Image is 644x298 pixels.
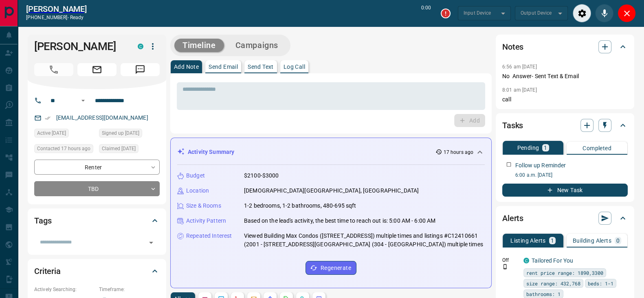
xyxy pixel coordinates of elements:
div: Audio Settings [573,4,591,22]
button: Open [145,237,157,248]
h2: Tasks [502,119,523,132]
span: rent price range: 1890,3300 [526,269,603,277]
p: Timeframe: [99,286,160,293]
p: 1-2 bedrooms, 1-2 bathrooms, 480-695 sqft [244,202,356,210]
a: [EMAIL_ADDRESS][DOMAIN_NAME] [56,114,148,121]
p: 17 hours ago [444,149,473,156]
button: New Task [502,184,628,197]
h2: Alerts [502,212,523,225]
div: Mute [595,4,613,22]
p: 6:56 am [DATE] [502,64,537,70]
div: Renter [34,160,160,175]
span: beds: 1-1 [588,279,613,287]
span: Signed up [DATE] [102,129,139,137]
p: Repeated Interest [186,232,232,240]
p: Building Alerts [573,238,611,243]
p: [PHONE_NUMBER] - [26,14,87,21]
p: 1 [544,145,547,151]
div: Tasks [502,116,628,135]
p: 6:00 a.m. [DATE] [515,171,628,179]
p: Send Text [248,64,274,70]
span: ready [70,15,84,20]
p: 8:01 am [DATE] [502,87,537,93]
div: Alerts [502,208,628,228]
p: Viewed Building Max Condos ([STREET_ADDRESS]) multiple times and listings #C12410661 (2001 - [STR... [244,232,485,249]
p: call [502,95,628,104]
p: [DEMOGRAPHIC_DATA][GEOGRAPHIC_DATA], [GEOGRAPHIC_DATA] [244,186,419,195]
p: Follow up Reminder [515,161,566,170]
div: Mon Oct 13 2025 [34,129,95,140]
div: Activity Summary17 hours ago [177,145,485,160]
p: Listing Alerts [510,238,546,243]
span: size range: 432,768 [526,279,580,287]
div: TBD [34,181,160,196]
h2: Tags [34,214,51,227]
a: Tailored For You [532,257,573,264]
div: Tue Oct 14 2025 [34,144,95,156]
p: No Answer- Sent Text & Email [502,72,628,81]
p: Based on the lead's activity, the best time to reach out is: 5:00 AM - 6:00 AM [244,217,435,225]
span: Email [77,63,116,76]
p: 0:00 [421,4,431,22]
h2: Notes [502,40,523,53]
h1: [PERSON_NAME] [34,40,125,53]
p: 0 [616,238,620,243]
p: Pending [517,145,539,151]
button: Open [78,96,88,105]
span: bathrooms: 1 [526,290,560,298]
span: Message [121,63,160,76]
span: Contacted 17 hours ago [37,145,90,153]
p: Log Call [284,64,305,70]
a: [PERSON_NAME] [26,4,87,14]
button: Timeline [174,39,224,52]
div: Mon Oct 13 2025 [99,144,160,156]
p: Send Email [209,64,238,70]
p: Activity Pattern [186,217,226,225]
p: Off [502,256,519,264]
svg: Push Notification Only [502,264,508,270]
p: Completed [582,145,611,151]
div: Tags [34,211,160,230]
div: condos.ca [523,258,529,263]
span: Claimed [DATE] [102,145,136,153]
div: Close [618,4,636,22]
h2: Criteria [34,265,61,278]
span: Call [34,63,73,76]
p: Activity Summary [188,148,234,156]
p: Size & Rooms [186,202,221,210]
p: Add Note [174,64,199,70]
p: 1 [551,238,554,243]
div: Mon Oct 13 2025 [99,129,160,140]
div: Notes [502,37,628,57]
button: Regenerate [306,261,356,275]
div: Criteria [34,261,160,281]
p: Budget [186,171,205,180]
p: $2100-$3000 [244,171,279,180]
p: Location [186,186,209,195]
svg: Email Verified [45,115,51,121]
div: condos.ca [138,44,143,49]
span: Active [DATE] [37,129,66,137]
button: Campaigns [227,39,286,52]
p: Actively Searching: [34,286,95,293]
